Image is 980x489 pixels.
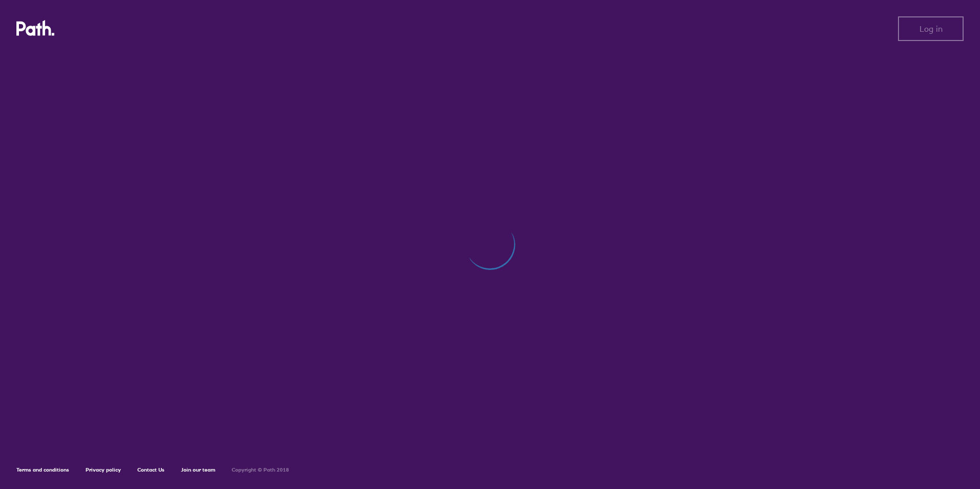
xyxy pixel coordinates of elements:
[232,467,289,473] h6: Copyright © Path 2018
[920,24,943,33] span: Log in
[16,466,69,473] a: Terms and conditions
[86,466,121,473] a: Privacy policy
[137,466,165,473] a: Contact Us
[181,466,215,473] a: Join our team
[898,16,964,41] button: Log in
